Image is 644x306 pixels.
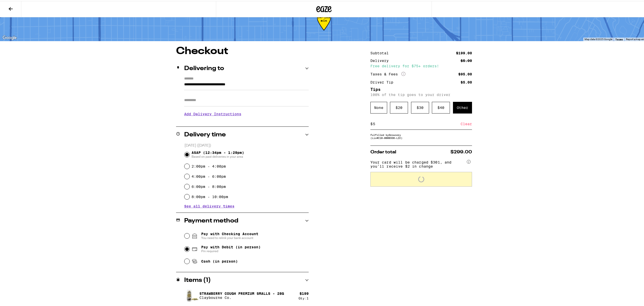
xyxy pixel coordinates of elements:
[201,235,258,239] span: You need to relink your bank account
[199,295,284,299] p: Claybourne Co.
[370,63,472,67] div: Free delivery for $75+ orders!
[317,14,331,34] div: 54-109 min
[184,217,238,223] h2: Payment method
[390,101,408,112] div: $ 20
[373,121,461,125] input: 0
[615,37,623,40] a: Terms
[450,149,472,153] span: $299.00
[370,71,405,75] div: Taxes & Fees
[456,50,472,54] div: $199.00
[192,163,226,167] label: 2:00pm - 4:00pm
[201,244,261,248] span: Pay with Debit (in person)
[458,71,472,75] div: $95.00
[461,58,472,61] div: $5.00
[184,287,198,302] img: Strawberry Cough Premium Smalls - 28g
[370,157,466,167] span: Your card will be charged $301, and you’ll receive $2 in change
[192,150,244,158] span: ASAP (12:34pm - 1:29pm)
[585,37,612,40] span: Map data ©2025 Google
[3,4,37,8] span: Hi. Need any help?
[1,34,18,40] img: Google
[192,154,244,158] span: Based on past deliveries in your area
[370,117,373,128] div: $
[453,101,472,112] div: Other
[370,92,472,96] p: 100% of the tip goes to your driver
[411,101,429,112] div: $ 30
[201,248,261,252] span: Pin required
[184,119,309,123] p: We'll contact you at [PHONE_NUMBER] when we arrive
[201,258,238,262] span: Cash (in person)
[201,231,258,239] span: Pay with Checking Account
[370,50,392,54] div: Subtotal
[370,101,387,112] div: None
[370,58,392,61] div: Delivery
[184,142,309,147] p: [DATE] ([DATE])
[370,79,397,83] div: Driver Tip
[461,117,472,128] div: Clear
[184,203,234,207] button: See all delivery times
[184,65,224,71] h2: Delivering to
[176,45,309,55] h1: Checkout
[370,132,472,138] div: Fulfilled by Growcery (Lic# C10-0000336-LIC )
[1,34,18,40] a: Open this area in Google Maps (opens a new window)
[370,87,472,91] h5: Tips
[192,194,228,198] label: 8:00pm - 10:00pm
[184,276,211,282] h2: Items ( 1 )
[370,149,396,153] span: Order total
[184,131,226,137] h2: Delivery time
[184,107,309,119] h3: Add Delivery Instructions
[192,173,226,178] label: 4:00pm - 6:00pm
[432,101,450,112] div: $ 40
[199,291,284,295] p: Strawberry Cough Premium Smalls - 28g
[461,79,472,83] div: $5.00
[192,184,226,188] label: 6:00pm - 8:00pm
[299,296,309,299] div: Qty: 1
[300,291,309,295] div: $ 199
